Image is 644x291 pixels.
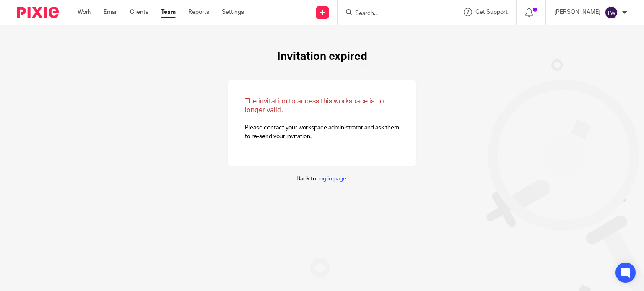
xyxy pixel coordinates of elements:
[316,176,346,182] a: Log in page
[605,6,618,19] img: svg%3E
[277,50,367,63] h1: Invitation expired
[554,8,600,16] p: [PERSON_NAME]
[188,8,209,16] a: Reports
[130,8,148,16] a: Clients
[78,8,91,16] a: Work
[475,9,508,15] span: Get Support
[161,8,176,16] a: Team
[296,175,348,183] p: Back to .
[245,97,399,141] p: Please contact your workspace administrator and ask them to re-send your invitation.
[104,8,117,16] a: Email
[17,7,59,18] img: Pixie
[245,98,384,113] span: The invitation to access this workspace is no longer valid.
[354,10,430,18] input: Search
[222,8,244,16] a: Settings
